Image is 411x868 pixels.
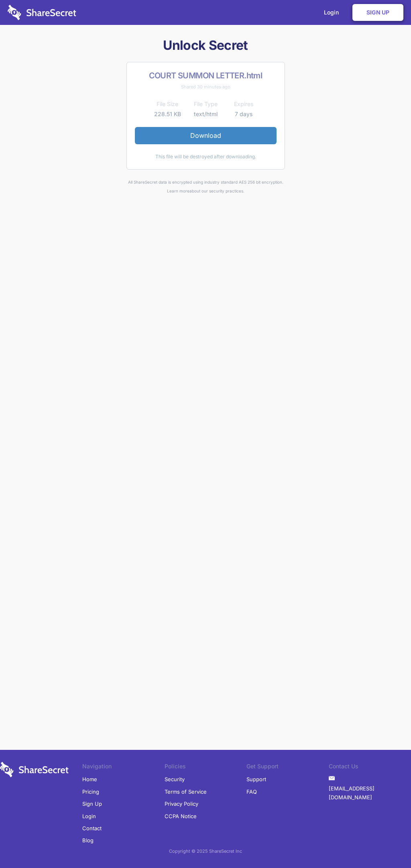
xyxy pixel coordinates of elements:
a: Security [165,773,185,785]
a: Terms of Service [165,786,207,798]
td: text/html [187,109,225,119]
a: [EMAIL_ADDRESS][DOMAIN_NAME] [329,782,411,804]
th: Expires [225,99,263,109]
a: Sign Up [352,4,403,21]
li: Navigation [82,762,165,773]
a: Pricing [82,786,99,798]
a: Login [82,810,96,822]
a: Download [135,127,277,144]
a: Support [246,773,266,785]
a: Home [82,773,97,785]
a: Contact [82,822,102,834]
td: 228.51 KB [149,109,187,119]
th: File Size [149,99,187,109]
a: CCPA Notice [165,810,197,822]
li: Contact Us [329,762,411,773]
a: Sign Up [82,798,102,810]
li: Get Support [246,762,329,773]
a: Learn more [167,188,189,193]
h2: COURT SUMMON LETTER.html [135,70,277,81]
a: Blog [82,834,94,846]
div: Shared 30 minutes ago [135,82,277,91]
div: This file will be destroyed after downloading. [135,152,277,161]
img: logo-wordmark-white-trans-d4663122ce5f474addd5e946df7df03e33cb6a1c49d2221995e7729f52c070b2.svg [8,5,76,20]
a: FAQ [246,786,257,798]
th: File Type [187,99,225,109]
a: Privacy Policy [165,798,198,810]
li: Policies [165,762,247,773]
td: 7 days [225,109,263,119]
